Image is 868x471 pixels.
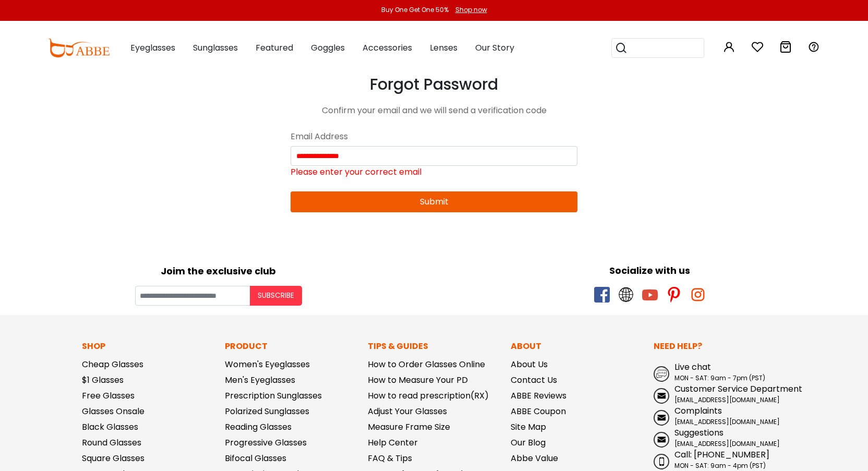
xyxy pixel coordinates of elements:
[674,439,780,448] span: [EMAIL_ADDRESS][DOMAIN_NAME]
[225,437,307,449] a: Progressive Glasses
[291,191,577,212] button: Submit
[690,287,706,303] span: instagram
[674,373,765,382] span: MON - SAT: 9am - 7pm (PST)
[511,340,643,353] p: About
[256,42,293,54] span: Featured
[511,374,557,386] a: Contact Us
[82,390,135,402] a: Free Glasses
[642,287,658,303] span: youtube
[475,42,514,54] span: Our Story
[368,421,450,433] a: Measure Frame Size
[674,395,780,404] span: [EMAIL_ADDRESS][DOMAIN_NAME]
[82,405,144,417] a: Glasses Onsale
[511,452,558,464] a: Abbe Value
[674,461,766,470] span: MON - SAT: 9am - 4pm (PST)
[368,390,489,402] a: How to read prescription(RX)
[511,390,566,402] a: ABBE Reviews
[225,421,292,433] a: Reading Glasses
[674,405,722,417] span: Complaints
[225,452,286,464] a: Bifocal Glasses
[381,5,449,15] div: Buy One Get One 50%
[363,42,412,54] span: Accessories
[654,340,786,353] p: Need Help?
[430,42,457,54] span: Lenses
[368,405,447,417] a: Adjust Your Glasses
[654,427,786,449] a: Suggestions [EMAIL_ADDRESS][DOMAIN_NAME]
[674,427,724,439] span: Suggestions
[368,340,500,353] p: Tips & Guides
[511,358,548,370] a: About Us
[82,340,214,353] p: Shop
[82,358,143,370] a: Cheap Glasses
[291,166,421,178] label: Please enter your correct email
[666,287,682,303] span: pinterest
[225,405,309,417] a: Polarized Sunglasses
[82,452,144,464] a: Square Glasses
[511,405,566,417] a: ABBE Coupon
[674,361,711,373] span: Live chat
[368,437,418,449] a: Help Center
[291,104,577,117] div: Confirm your email and we will send a verification code
[311,42,345,54] span: Goggles
[225,390,322,402] a: Prescription Sunglasses
[193,42,238,54] span: Sunglasses
[654,361,786,383] a: Live chat MON - SAT: 9am - 7pm (PST)
[48,39,110,57] img: abbeglasses.com
[291,127,577,146] div: Email Address
[450,5,487,14] a: Shop now
[594,287,610,303] span: facebook
[225,358,310,370] a: Women's Eyeglasses
[674,417,780,426] span: [EMAIL_ADDRESS][DOMAIN_NAME]
[618,287,634,303] span: twitter
[225,340,357,353] p: Product
[674,449,769,461] span: Call: [PHONE_NUMBER]
[130,42,175,54] span: Eyeglasses
[368,374,468,386] a: How to Measure Your PD
[82,421,138,433] a: Black Glasses
[439,263,860,277] div: Socialize with us
[511,437,546,449] a: Our Blog
[225,374,295,386] a: Men's Eyeglasses
[654,405,786,427] a: Complaints [EMAIL_ADDRESS][DOMAIN_NAME]
[250,286,302,306] button: Subscribe
[674,383,802,395] span: Customer Service Department
[368,452,412,464] a: FAQ & Tips
[8,262,429,278] div: Joim the exclusive club
[368,358,485,370] a: How to Order Glasses Online
[82,374,124,386] a: $1 Glasses
[291,75,577,94] h3: Forgot Password
[654,383,786,405] a: Customer Service Department [EMAIL_ADDRESS][DOMAIN_NAME]
[455,5,487,15] div: Shop now
[511,421,546,433] a: Site Map
[654,449,786,470] a: Call: [PHONE_NUMBER] MON - SAT: 9am - 4pm (PST)
[135,286,250,306] input: Your email
[82,437,141,449] a: Round Glasses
